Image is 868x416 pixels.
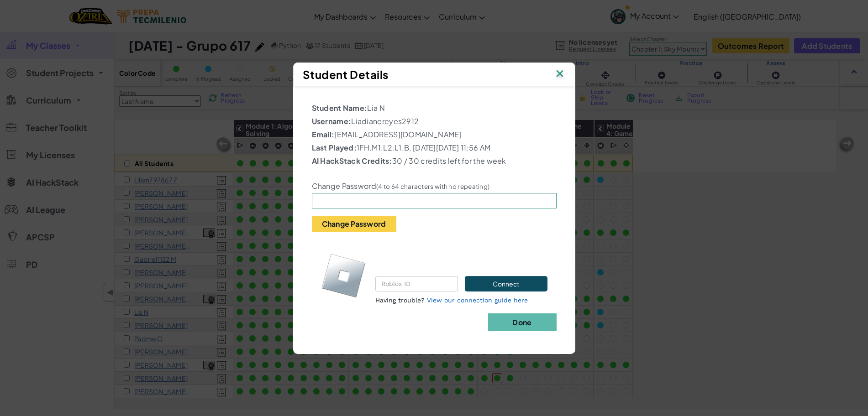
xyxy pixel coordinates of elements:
[312,216,396,232] button: Change Password
[321,253,366,298] img: roblox-logo.svg
[303,68,389,81] span: Student Details
[312,182,490,191] label: Change Password
[465,276,547,291] button: Connect
[312,116,557,127] p: Liadianereyes2912
[375,276,458,291] input: Roblox ID
[312,130,335,139] b: Email:
[312,129,557,140] p: [EMAIL_ADDRESS][DOMAIN_NAME]
[312,143,357,152] b: Last Played:
[312,142,557,153] p: 1FH.M1.L2.L1.B, [DATE][DATE] 11:56 AM
[488,313,557,331] button: Done
[427,296,528,304] a: View our connection guide here
[554,68,566,81] img: IconClose.svg
[312,103,557,114] p: Lia N
[312,156,392,166] b: AI HackStack Credits:
[375,248,547,270] p: Connect the student's CodeCombat and Roblox accounts.
[312,103,368,113] b: Student Name:
[512,317,531,327] b: Done
[312,156,557,166] p: 30 / 30 credits left for the week
[376,182,489,190] small: (4 to 64 characters with no repeating)
[375,296,425,304] span: Having trouble?
[312,116,352,126] b: Username:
